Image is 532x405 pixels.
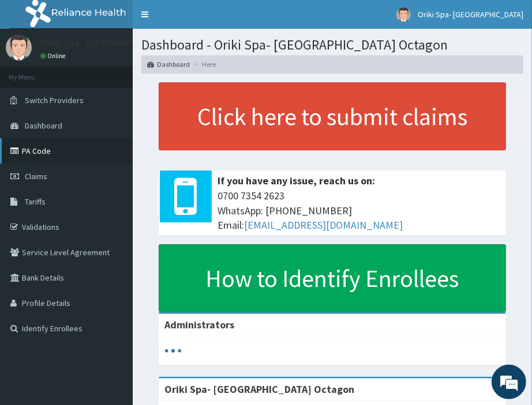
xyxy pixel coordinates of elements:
[25,171,47,181] span: Claims
[164,383,354,396] strong: Oriki Spa- [GEOGRAPHIC_DATA] Octagon
[218,174,375,187] b: If you have any issue, reach us on:
[147,59,190,69] a: Dashboard
[164,318,234,331] b: Administrators
[418,9,523,20] span: Oriki Spa- [GEOGRAPHIC_DATA]
[25,95,84,105] span: Switch Providers
[396,7,411,22] img: User Image
[25,196,46,207] span: Tariffs
[141,37,523,52] h1: Dashboard - Oriki Spa- [GEOGRAPHIC_DATA] Octagon
[40,52,68,60] a: Online
[244,218,403,232] a: [EMAIL_ADDRESS][DOMAIN_NAME]
[40,37,181,48] p: Oriki Spa- [GEOGRAPHIC_DATA]
[164,342,182,359] svg: audio-loading
[191,59,216,69] li: Here
[218,188,500,233] span: 0700 7354 2623 WhatsApp: [PHONE_NUMBER] Email:
[6,35,32,60] img: User Image
[159,82,506,150] a: Click here to submit claims
[159,244,506,312] a: How to Identify Enrollees
[25,120,62,131] span: Dashboard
